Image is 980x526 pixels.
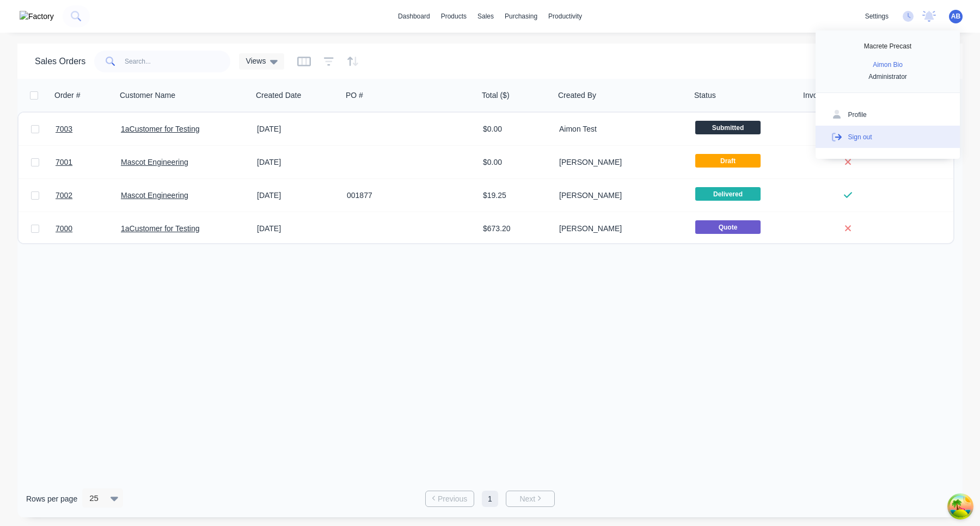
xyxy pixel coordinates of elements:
div: [DATE] [257,123,338,134]
div: Total ($) [482,90,510,101]
a: 7001 [56,146,121,178]
a: 1aCustomer for Testing [121,224,199,233]
img: Factory [20,11,54,22]
div: $0.00 [483,157,547,168]
div: Macrete Precast [864,41,911,51]
a: 7002 [56,179,121,212]
ul: Pagination [421,491,559,507]
div: $19.25 [483,190,547,201]
div: Order # [54,90,80,101]
div: $0.00 [483,123,547,134]
span: 7003 [56,123,72,134]
div: Customer Name [120,90,175,101]
div: Aimon Bio [873,60,903,70]
div: Administrator [868,72,907,82]
a: Mascot Engineering [121,191,188,200]
div: 001877 [347,190,468,201]
span: Draft [695,154,761,168]
span: Delivered [695,187,761,201]
button: Open Tanstack query devtools [950,496,971,517]
div: Sign out [848,132,872,141]
a: dashboard [393,8,436,24]
div: [DATE] [257,190,338,201]
input: Search... [125,51,231,72]
span: Quote [695,220,761,234]
div: PO # [346,90,363,101]
div: Aimon Test [559,123,680,134]
div: [PERSON_NAME] [559,157,680,168]
div: Status [694,90,716,101]
a: Mascot Engineering [121,158,188,166]
a: Next page [506,493,554,504]
div: purchasing [499,8,543,24]
span: Submitted [695,121,761,134]
span: Previous [438,493,467,504]
div: Created By [558,90,596,101]
span: AB [951,11,960,21]
div: productivity [543,8,587,24]
div: $673.20 [483,223,547,234]
div: Invoice status [803,90,850,101]
div: Created Date [256,90,301,101]
div: products [436,8,472,24]
button: Sign out [816,126,960,147]
div: settings [860,8,894,24]
div: [PERSON_NAME] [559,223,680,234]
a: 1aCustomer for Testing [121,125,199,133]
span: 7000 [56,223,72,234]
div: [DATE] [257,157,338,168]
a: 7003 [56,113,121,145]
div: [DATE] [257,223,338,234]
span: 7002 [56,190,72,201]
span: 7001 [56,157,72,168]
a: Previous page [426,493,474,504]
span: Views [246,55,266,67]
a: Page 1 is your current page [482,491,498,507]
h1: Sales Orders [35,56,85,66]
a: 7000 [56,212,121,245]
div: sales [472,8,499,24]
span: Rows per page [26,493,77,504]
div: [PERSON_NAME] [559,190,680,201]
div: Profile [848,110,867,120]
button: Profile [816,104,960,126]
span: Next [519,493,535,504]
